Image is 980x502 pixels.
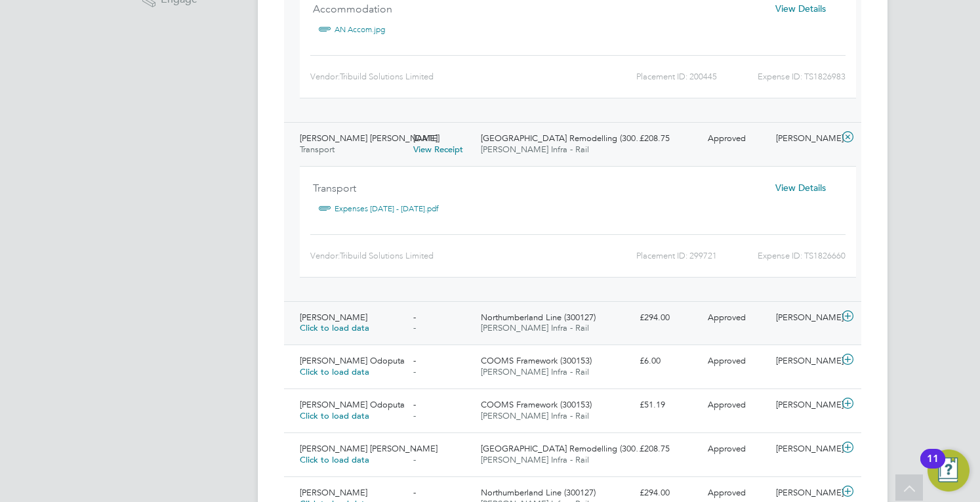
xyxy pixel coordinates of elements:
[413,454,416,465] span: -
[300,355,405,366] span: [PERSON_NAME] Odoputa
[481,133,644,144] span: [GEOGRAPHIC_DATA] Remodelling (300…
[481,355,592,366] span: COOMS Framework (300153)
[313,177,758,199] div: Transport
[771,307,839,329] div: [PERSON_NAME]
[634,128,703,150] div: £208.75
[771,128,839,150] div: [PERSON_NAME]
[300,133,438,144] span: [PERSON_NAME] [PERSON_NAME]
[340,251,434,261] span: Tribuild Solutions Limited
[481,443,644,454] span: [GEOGRAPHIC_DATA] Remodelling (300…
[775,3,826,14] span: View Details
[300,443,438,454] span: [PERSON_NAME] [PERSON_NAME]
[413,366,416,377] span: -
[340,72,434,81] span: Tribuild Solutions Limited
[634,438,703,460] div: £208.75
[413,410,416,421] span: -
[771,438,839,460] div: [PERSON_NAME]
[481,399,592,410] span: COOMS Framework (300153)
[634,307,703,329] div: £294.00
[771,350,839,372] div: [PERSON_NAME]
[413,322,416,333] span: -
[481,410,589,421] span: [PERSON_NAME] Infra - Rail
[300,410,369,421] span: Click to load data
[335,199,439,219] a: Expenses [DATE] - [DATE].pdf
[928,450,970,492] button: Open Resource Center, 11 new notifications
[708,133,746,144] span: Approved
[413,399,416,410] span: -
[708,399,746,410] span: Approved
[708,355,746,366] span: Approved
[708,487,746,498] span: Approved
[300,366,369,377] span: Click to load data
[300,322,369,333] span: Click to load data
[481,322,589,333] span: [PERSON_NAME] Infra - Rail
[413,144,463,155] a: View Receipt
[708,443,746,454] span: Approved
[413,312,416,323] span: -
[546,66,717,87] div: Placement ID: 200445
[634,350,703,372] div: £6.00
[708,312,746,323] span: Approved
[300,487,367,498] span: [PERSON_NAME]
[717,245,846,266] div: Expense ID: TS1826660
[413,443,416,454] span: -
[481,487,596,498] span: Northumberland Line (300127)
[335,20,385,39] a: AN Accom.jpg
[717,66,846,87] div: Expense ID: TS1826983
[634,394,703,416] div: £51.19
[481,454,589,465] span: [PERSON_NAME] Infra - Rail
[300,454,369,465] span: Click to load data
[481,312,596,323] span: Northumberland Line (300127)
[300,144,335,155] span: Transport
[775,182,826,194] span: View Details
[413,487,416,498] span: -
[413,355,416,366] span: -
[771,394,839,416] div: [PERSON_NAME]
[481,144,589,155] span: [PERSON_NAME] Infra - Rail
[413,133,439,144] span: [DATE]
[546,245,717,266] div: Placement ID: 299721
[300,312,367,323] span: [PERSON_NAME]
[481,366,589,377] span: [PERSON_NAME] Infra - Rail
[927,459,939,476] div: 11
[300,399,405,410] span: [PERSON_NAME] Odoputa
[310,245,546,266] div: Vendor:
[310,66,546,87] div: Vendor:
